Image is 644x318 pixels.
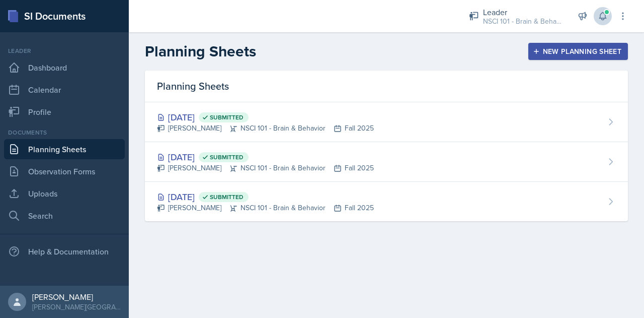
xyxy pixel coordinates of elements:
[483,16,563,27] div: NSCI 101 - Brain & Behavior / Fall 2025
[157,150,374,164] div: [DATE]
[4,128,125,137] div: Documents
[210,153,244,161] span: Submitted
[157,123,374,134] div: [PERSON_NAME] NSCI 101 - Brain & Behavior Fall 2025
[4,241,125,262] div: Help & Documentation
[210,193,244,201] span: Submitted
[528,43,628,60] button: New Planning Sheet
[145,182,628,221] a: [DATE] Submitted [PERSON_NAME]NSCI 101 - Brain & BehaviorFall 2025
[4,206,125,226] a: Search
[145,42,256,60] h2: Planning Sheets
[535,47,621,55] div: New Planning Sheet
[4,80,125,100] a: Calendar
[32,302,121,312] div: [PERSON_NAME][GEOGRAPHIC_DATA]
[210,113,244,121] span: Submitted
[157,190,374,204] div: [DATE]
[4,46,125,55] div: Leader
[157,110,374,124] div: [DATE]
[483,6,563,18] div: Leader
[157,203,374,213] div: [PERSON_NAME] NSCI 101 - Brain & Behavior Fall 2025
[145,102,628,142] a: [DATE] Submitted [PERSON_NAME]NSCI 101 - Brain & BehaviorFall 2025
[4,102,125,122] a: Profile
[145,71,628,102] div: Planning Sheets
[145,142,628,182] a: [DATE] Submitted [PERSON_NAME]NSCI 101 - Brain & BehaviorFall 2025
[4,139,125,159] a: Planning Sheets
[157,163,374,173] div: [PERSON_NAME] NSCI 101 - Brain & Behavior Fall 2025
[4,183,125,204] a: Uploads
[4,57,125,78] a: Dashboard
[32,292,121,302] div: [PERSON_NAME]
[4,161,125,181] a: Observation Forms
